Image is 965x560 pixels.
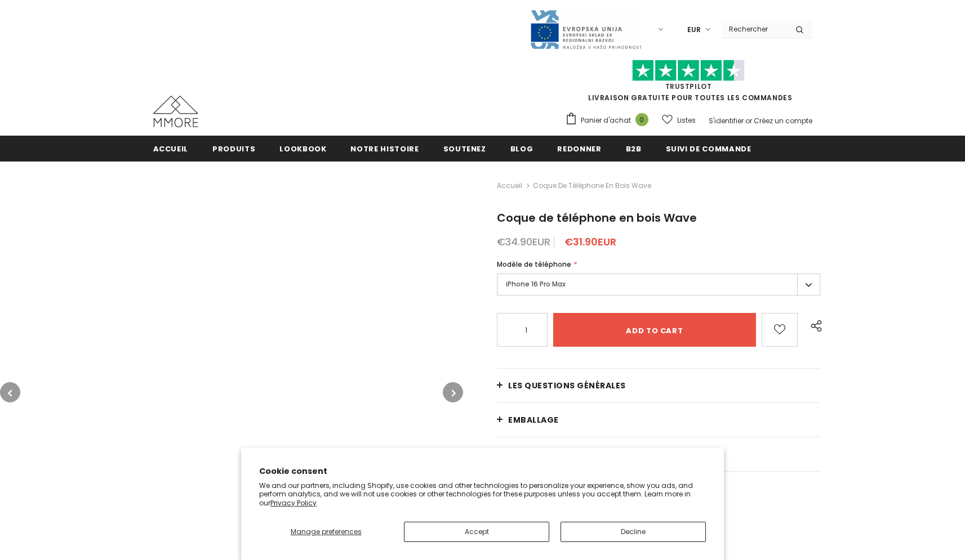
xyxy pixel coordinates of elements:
[666,136,751,161] a: Suivi de commande
[581,115,631,126] span: Panier d'achat
[561,522,706,542] button: Decline
[557,136,601,161] a: Redonner
[687,24,701,35] span: EUR
[497,210,697,226] span: Coque de téléphone en bois Wave
[745,116,752,126] span: or
[754,116,812,126] a: Créez un compte
[497,235,550,249] span: €34.90EUR
[497,179,522,192] a: Accueil
[497,274,820,295] label: iPhone 16 Pro Max
[259,481,706,508] p: We and our partners, including Shopify, use cookies and other technologies to personalize your ex...
[662,110,696,130] a: Listes
[530,9,642,50] img: Javni Razpis
[443,144,486,154] span: soutenez
[291,527,362,536] span: Manage preferences
[270,498,317,508] a: Privacy Policy
[565,65,812,102] span: LIVRAISON GRATUITE POUR TOUTES LES COMMANDES
[259,522,393,542] button: Manage preferences
[497,437,820,471] a: Livraison et retours
[709,116,744,126] a: S'identifier
[626,144,642,154] span: B2B
[404,522,549,542] button: Accept
[212,136,255,161] a: Produits
[530,24,642,34] a: Javni Razpis
[557,144,601,154] span: Redonner
[153,96,198,127] img: Cas MMORE
[553,313,755,347] input: Add to cart
[666,144,751,154] span: Suivi de commande
[497,369,820,402] a: Les questions générales
[153,136,189,161] a: Accueil
[497,259,571,269] span: Modèle de téléphone
[279,144,326,154] span: Lookbook
[632,60,745,82] img: Faites confiance aux étoiles pilotes
[443,136,486,161] a: soutenez
[508,414,559,425] span: EMBALLAGE
[677,115,696,126] span: Listes
[565,112,654,129] a: Panier d'achat 0
[564,235,616,249] span: €31.90EUR
[259,465,706,477] h2: Cookie consent
[510,136,533,161] a: Blog
[665,82,712,91] a: TrustPilot
[626,136,642,161] a: B2B
[497,403,820,437] a: EMBALLAGE
[153,144,189,154] span: Accueil
[350,136,419,161] a: Notre histoire
[212,144,255,154] span: Produits
[279,136,326,161] a: Lookbook
[508,380,626,391] span: Les questions générales
[533,179,651,192] span: Coque de téléphone en bois Wave
[722,21,787,37] input: Search Site
[350,144,419,154] span: Notre histoire
[635,113,648,126] span: 0
[510,144,533,154] span: Blog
